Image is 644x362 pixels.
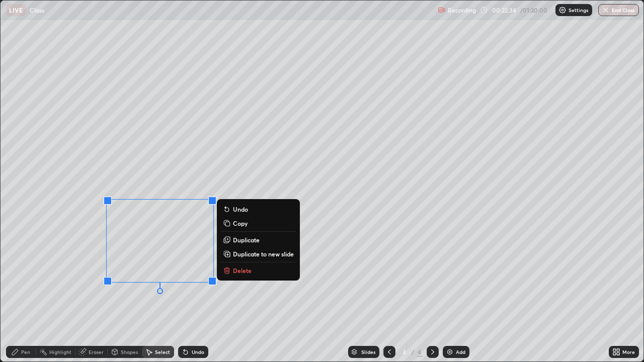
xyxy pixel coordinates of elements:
div: Add [456,349,465,354]
div: 4 [399,349,410,355]
p: Recording [448,7,476,14]
p: Duplicate [233,236,260,244]
button: End Class [598,4,639,16]
p: LIVE [9,6,23,14]
img: end-class-cross [602,6,610,14]
div: Undo [192,349,204,354]
img: add-slide-button [446,348,454,356]
div: More [622,349,635,354]
p: Settings [569,8,588,13]
button: Delete [221,264,296,277]
p: Undo [233,205,248,213]
div: Slides [361,349,375,354]
img: class-settings-icons [558,6,567,14]
div: Eraser [89,349,104,354]
div: Pen [21,349,30,354]
div: Shapes [121,349,138,354]
div: / [412,349,415,355]
button: Undo [221,203,296,215]
p: Delete [233,266,252,275]
button: Duplicate [221,234,296,246]
div: 4 [417,347,423,356]
p: Class [30,6,44,14]
button: Duplicate to new slide [221,248,296,260]
div: Highlight [49,349,71,354]
p: Duplicate to new slide [233,250,294,258]
p: Copy [233,219,248,227]
div: Select [155,349,170,354]
button: Copy [221,217,296,229]
img: recording.375f2c34.svg [438,6,446,14]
